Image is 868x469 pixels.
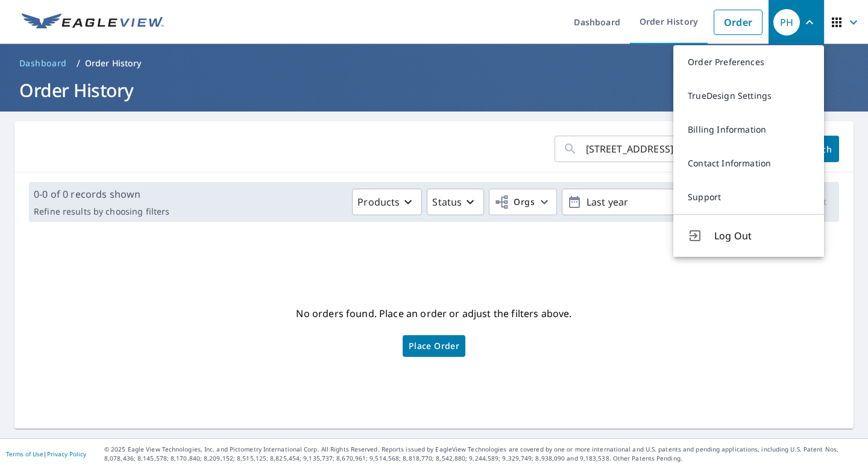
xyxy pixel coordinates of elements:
a: Privacy Policy [47,450,86,458]
button: Products [352,189,422,215]
span: Dashboard [19,57,67,69]
a: Terms of Use [6,450,43,458]
li: / [77,56,80,71]
p: Status [432,195,462,209]
span: Log Out [714,228,810,243]
p: © 2025 Eagle View Technologies, Inc. and Pictometry International Corp. All Rights Reserved. Repo... [104,445,862,463]
nav: breadcrumb [14,54,854,73]
a: Dashboard [14,54,72,73]
span: Orgs [494,195,535,210]
h1: Order History [14,78,854,102]
div: PH [773,9,800,36]
button: Status [427,189,484,215]
a: Support [673,180,824,214]
p: Order History [85,57,142,69]
p: Products [357,195,400,209]
button: Last year [562,189,743,215]
p: No orders found. Place an order or adjust the filters above. [296,304,571,323]
p: Refine results by choosing filters [34,206,169,217]
a: Billing Information [673,113,824,146]
p: | [6,450,86,458]
input: Address, Report #, Claim ID, etc. [586,132,763,166]
p: 0-0 of 0 records shown [34,187,169,201]
a: Order Preferences [673,45,824,79]
button: Orgs [489,189,557,215]
span: Place Order [409,343,459,349]
a: Contact Information [673,146,824,180]
p: Last year [582,192,723,213]
a: Place Order [403,335,465,357]
span: Search [805,143,829,155]
img: EV Logo [22,13,164,31]
button: Log Out [673,214,824,257]
a: TrueDesign Settings [673,79,824,113]
a: Order [714,10,763,35]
